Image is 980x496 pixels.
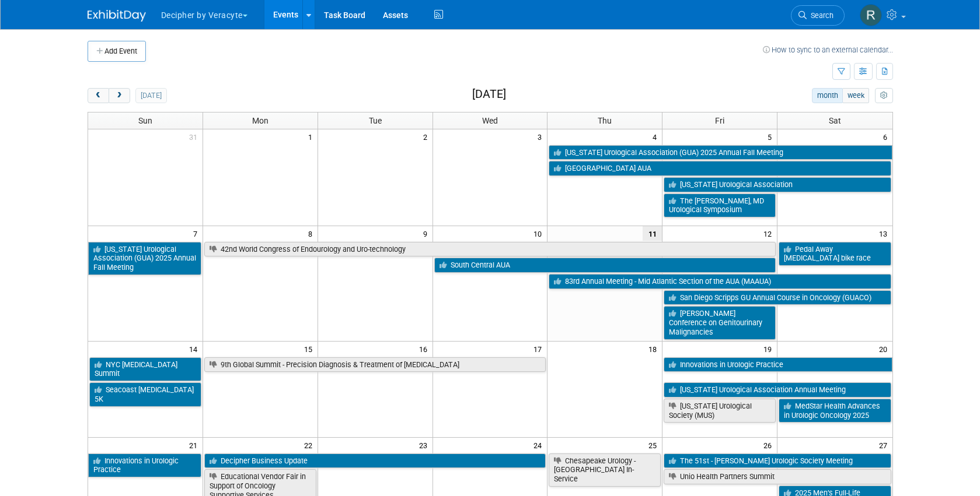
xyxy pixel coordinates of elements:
[878,342,892,356] span: 20
[307,129,318,144] span: 1
[878,226,892,241] span: 13
[422,226,433,241] span: 9
[422,129,433,144] span: 2
[252,116,268,125] span: Mon
[647,342,662,356] span: 18
[204,357,546,372] a: 9th Global Summit - Precision Diagnosis & Treatment of [MEDICAL_DATA]
[88,88,109,103] button: prev
[188,342,203,356] span: 14
[664,306,776,339] a: [PERSON_NAME] Conference on Genitourinary Malignancies
[762,226,777,241] span: 12
[860,4,882,26] img: Ryen MacDonald
[188,438,203,452] span: 21
[779,399,891,423] a: MedStar Health Advances in Urologic Oncology 2025
[418,342,433,356] span: 16
[779,242,891,266] a: Pedal Away [MEDICAL_DATA] bike race
[664,382,891,397] a: [US_STATE] Urological Association Annual Meeting
[651,129,662,144] span: 4
[598,116,612,125] span: Thu
[664,399,776,423] a: [US_STATE] Urological Society (MUS)
[135,88,166,103] button: [DATE]
[812,88,843,103] button: month
[829,116,841,125] span: Sat
[532,438,547,452] span: 24
[549,145,892,160] a: [US_STATE] Urological Association (GUA) 2025 Annual Fall Meeting
[807,11,833,20] span: Search
[664,177,891,192] a: [US_STATE] Urological Association
[549,161,891,176] a: [GEOGRAPHIC_DATA] AUA
[303,342,318,356] span: 15
[842,88,869,103] button: week
[472,88,506,101] h2: [DATE]
[536,129,547,144] span: 3
[369,116,382,125] span: Tue
[204,453,546,469] a: Decipher Business Update
[88,242,201,275] a: [US_STATE] Urological Association (GUA) 2025 Annual Fall Meeting
[434,258,776,273] a: South Central AUA
[880,92,888,100] i: Personalize Calendar
[188,129,203,144] span: 31
[791,5,845,26] a: Search
[418,438,433,452] span: 23
[878,438,892,452] span: 27
[88,453,201,477] a: Innovations in Urologic Practice
[88,10,146,22] img: ExhibitDay
[482,116,498,125] span: Wed
[763,45,893,54] a: How to sync to an external calendar...
[762,438,777,452] span: 26
[766,129,777,144] span: 5
[204,242,776,257] a: 42nd World Congress of Endourology and Uro-technology
[664,194,776,217] a: The [PERSON_NAME], MD Urological Symposium
[138,116,152,125] span: Sun
[303,438,318,452] span: 22
[192,226,203,241] span: 7
[664,469,891,484] a: Unio Health Partners Summit
[643,226,662,241] span: 11
[664,357,892,372] a: Innovations in Urologic Practice
[647,438,662,452] span: 25
[532,226,547,241] span: 10
[307,226,318,241] span: 8
[875,88,892,103] button: myCustomButton
[549,453,661,487] a: Chesapeake Urology - [GEOGRAPHIC_DATA] In-Service
[882,129,892,144] span: 6
[88,41,146,62] button: Add Event
[109,88,130,103] button: next
[664,290,891,305] a: San Diego Scripps GU Annual Course in Oncology (GUACO)
[532,342,547,356] span: 17
[715,116,724,125] span: Fri
[762,342,777,356] span: 19
[549,274,891,289] a: 83rd Annual Meeting - Mid Atlantic Section of the AUA (MAAUA)
[89,357,201,381] a: NYC [MEDICAL_DATA] Summit
[664,453,891,469] a: The 51st - [PERSON_NAME] Urologic Society Meeting
[89,382,201,406] a: Seacoast [MEDICAL_DATA] 5K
